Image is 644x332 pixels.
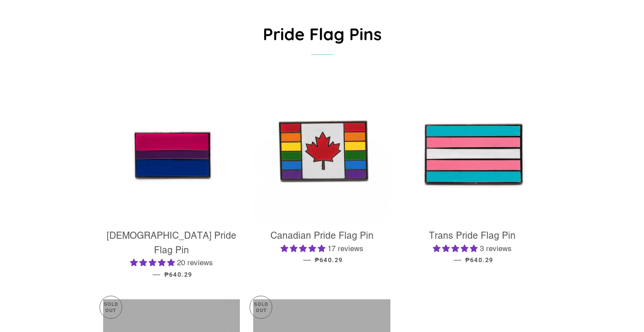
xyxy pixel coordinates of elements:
[103,86,240,223] img: Bisexual Pride Flag Enamel Pin Badge Bi Pride LGBTQ Lapel Gift For Her/Him - Pin Ace
[253,86,390,223] img: Canadian Pride Flag Enamel Pin Badge Rainbow Lapel LGBTQ Gay Gift For Her/Him - Pin Ace
[100,296,122,319] p: Sold Out
[328,244,363,253] span: 17 reviews
[303,255,311,264] span: —
[164,271,193,278] span: ₱640.29
[404,223,541,271] a: Trans Pride Flag Pin 5.00 stars 3 reviews — ₱640.29
[250,296,272,319] p: Sold Out
[429,230,516,241] span: Trans Pride Flag Pin
[454,255,461,264] span: —
[270,230,374,241] span: Canadian Pride Flag Pin
[480,244,512,253] span: 3 reviews
[103,223,240,286] a: [DEMOGRAPHIC_DATA] Pride Flag Pin 5.00 stars 20 reviews — ₱640.29
[315,256,343,263] span: ₱640.29
[103,22,541,46] h1: Pride Flag Pins
[465,256,494,263] span: ₱640.29
[404,86,541,223] img: Trans Pride Flag Enamel Pin Badge Transgender Lapel LGBTQ Gift For Her/Him - Pin Ace
[433,244,480,253] span: 5.00 stars
[281,244,328,253] span: 5.00 stars
[253,223,390,271] a: Canadian Pride Flag Pin 5.00 stars 17 reviews — ₱640.29
[153,270,160,279] span: —
[177,258,213,267] span: 20 reviews
[107,230,236,256] span: [DEMOGRAPHIC_DATA] Pride Flag Pin
[130,258,177,267] span: 5.00 stars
